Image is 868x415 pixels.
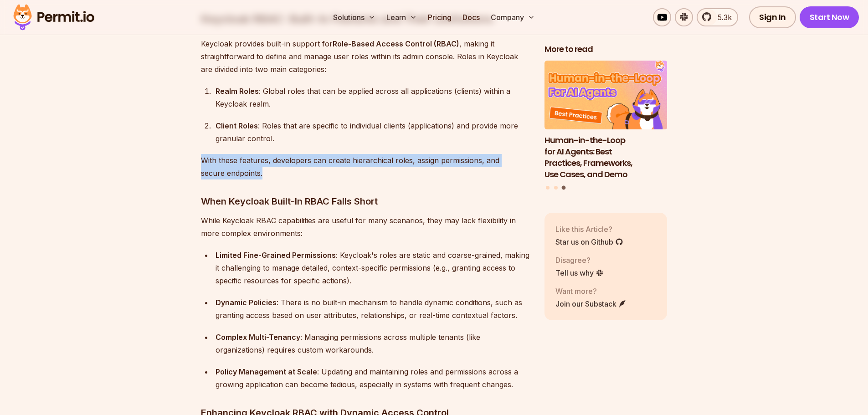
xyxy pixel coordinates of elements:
[216,331,530,356] div: : Managing permissions across multiple tenants (like organizations) requires custom workarounds.
[216,333,300,342] strong: Complex Multi-Tenancy
[459,8,483,26] a: Docs
[216,251,336,260] strong: Limited Fine-Grained Permissions
[201,194,530,209] h3: When Keycloak Built-In RBAC Falls Short
[333,39,459,48] strong: Role-Based Access Control (RBAC)
[544,61,668,180] li: 3 of 3
[555,267,604,278] a: Tell us why
[216,119,530,145] div: : Roles that are specific to individual clients (applications) and provide more granular control.
[544,61,668,180] a: Human-in-the-Loop for AI Agents: Best Practices, Frameworks, Use Cases, and DemoHuman-in-the-Loop...
[487,8,539,26] button: Company
[544,44,668,55] h2: More to read
[216,298,277,307] strong: Dynamic Policies
[216,365,530,391] div: : Updating and maintaining roles and permissions across a growing application can become tedious,...
[800,6,859,28] a: Start Now
[216,249,530,287] div: : Keycloak's roles are static and coarse-grained, making it challenging to manage detailed, conte...
[216,85,530,110] div: : Global roles that can be applied across all applications (clients) within a Keycloak realm.
[216,121,258,130] strong: Client Roles
[555,224,623,235] p: Like this Article?
[555,255,604,266] p: Disagree?
[562,186,566,190] button: Go to slide 3
[329,8,379,26] button: Solutions
[9,2,98,33] img: Permit logo
[712,12,732,23] span: 5.3k
[749,6,796,28] a: Sign In
[554,186,558,190] button: Go to slide 2
[201,214,530,240] p: While Keycloak RBAC capabilities are useful for many scenarios, they may lack flexibility in more...
[555,236,623,247] a: Star us on Github
[544,61,668,191] div: Posts
[216,87,259,96] strong: Realm Roles
[201,154,530,179] p: With these features, developers can create hierarchical roles, assign permissions, and secure end...
[697,8,738,26] a: 5.3k
[383,8,421,26] button: Learn
[555,298,627,309] a: Join our Substack
[201,37,530,76] p: Keycloak provides built-in support for , making it straightforward to define and manage user role...
[216,296,530,322] div: : There is no built-in mechanism to handle dynamic conditions, such as granting access based on u...
[544,135,668,180] h3: Human-in-the-Loop for AI Agents: Best Practices, Frameworks, Use Cases, and Demo
[544,61,668,130] img: Human-in-the-Loop for AI Agents: Best Practices, Frameworks, Use Cases, and Demo
[424,8,455,26] a: Pricing
[546,186,550,190] button: Go to slide 1
[216,367,317,376] strong: Policy Management at Scale
[555,286,627,297] p: Want more?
